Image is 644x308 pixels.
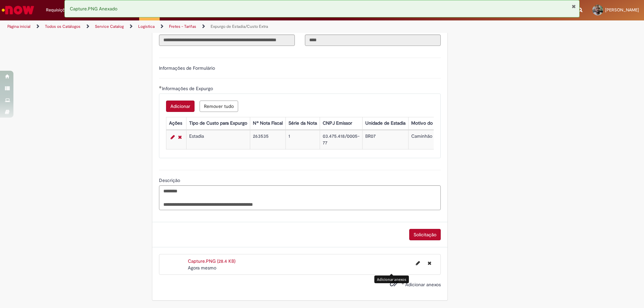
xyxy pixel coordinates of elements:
button: Editar nome de arquivo Capture.PNG [412,258,424,268]
button: Add a row for Informações de Expurgo [166,101,195,112]
ul: Trilhas de página [5,20,424,33]
a: Logistica [138,24,155,29]
span: Capture.PNG Anexado [70,6,117,12]
td: 1 [285,130,320,149]
a: Todos os Catálogos [45,24,80,29]
span: Obrigatório Preenchido [159,86,162,88]
th: Série da Nota [285,117,320,129]
span: Descrição [159,177,181,183]
th: Unidade de Estadia [362,117,408,129]
td: Estadia [186,130,250,149]
span: Requisições [46,7,69,13]
span: Adicionar anexos [405,282,441,288]
button: Fechar Notificação [572,4,576,9]
th: Nº Nota Fiscal [250,117,285,129]
button: Solicitação [409,229,441,240]
a: Página inicial [7,24,31,29]
button: Excluir Capture.PNG [424,258,435,268]
textarea: Descrição [159,185,441,210]
th: Motivo do Expurgo [408,117,454,129]
time: 28/09/2025 06:37:45 [188,265,216,271]
a: Fretes - Tarifas [169,24,196,29]
a: Capture.PNG (28.4 KB) [188,258,235,264]
span: Informações de Expurgo [162,85,214,91]
a: Service Catalog [95,24,124,29]
label: Informações de Formulário [159,65,215,71]
th: Tipo de Custo para Expurgo [186,117,250,129]
input: Código da Unidade [305,35,441,46]
td: Caminhão Ausente [408,130,454,149]
a: Expurgo de Estadia/Custo Extra [211,24,268,29]
td: BR07 [362,130,408,149]
td: 03.475.418/0005-77 [320,130,362,149]
img: ServiceNow [1,3,35,17]
span: [PERSON_NAME] [605,7,639,13]
span: Agora mesmo [188,265,216,271]
button: Remove all rows for Informações de Expurgo [200,101,238,112]
input: Título [159,35,295,46]
a: Remover linha 1 [176,133,183,141]
a: Editar Linha 1 [169,133,176,141]
th: Ações [166,117,186,129]
div: Adicionar anexos [374,275,409,283]
td: 263535 [250,130,285,149]
th: CNPJ Emissor [320,117,362,129]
